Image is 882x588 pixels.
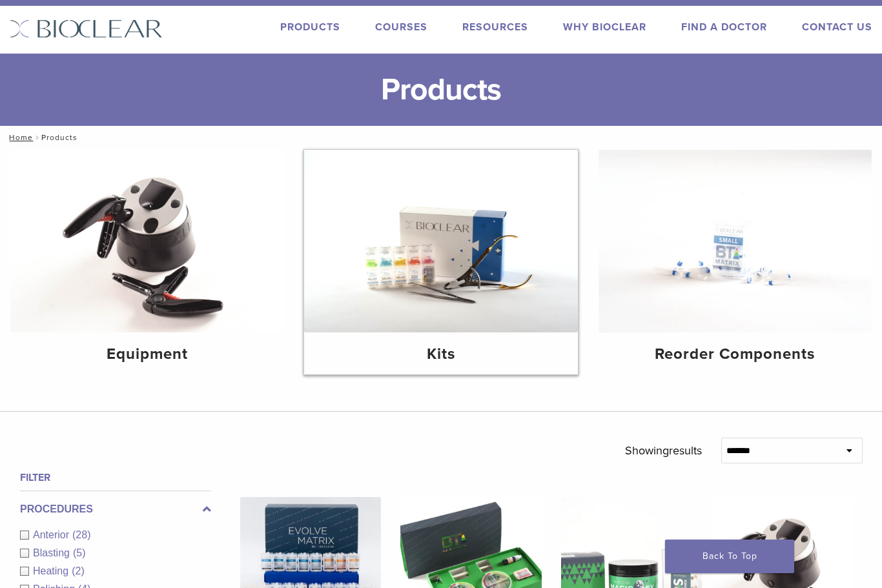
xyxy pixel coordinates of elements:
p: Showing results [625,438,702,465]
h4: Equipment [21,343,273,366]
label: Procedures [20,502,211,517]
a: Why Bioclear [563,21,646,34]
span: Anterior [33,529,72,540]
span: Heating [33,565,72,576]
h4: Filter [20,470,211,485]
span: (28) [72,529,90,540]
h4: Kits [314,343,567,366]
a: Products [280,21,340,34]
a: Equipment [10,150,283,374]
img: Equipment [10,150,283,332]
span: (5) [73,547,86,558]
a: Courses [375,21,427,34]
a: Back To Top [665,540,794,573]
a: Resources [462,21,528,34]
img: Bioclear [10,19,163,38]
span: Blasting [33,547,73,558]
a: Kits [304,150,577,374]
a: Contact Us [802,21,872,34]
a: Find A Doctor [681,21,767,34]
span: / [33,134,41,141]
a: Reorder Components [599,150,872,374]
a: Home [5,133,33,142]
h4: Reorder Components [609,343,861,366]
span: (2) [72,565,85,576]
img: Kits [304,150,577,332]
img: Reorder Components [599,150,872,332]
